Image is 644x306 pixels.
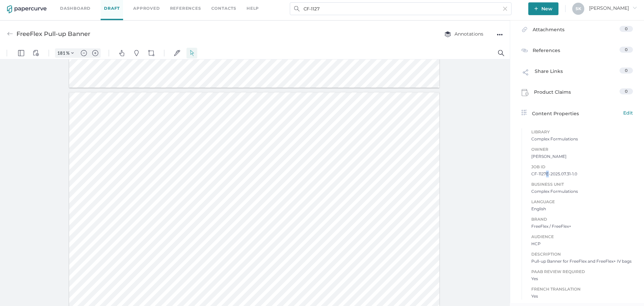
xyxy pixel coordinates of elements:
[533,47,560,55] span: References
[522,88,633,98] a: Product Claims0
[531,258,633,265] span: Pull-up Banner for FreeFlex and FreeFlex+ IV bags
[531,181,633,188] span: Business Unit
[589,5,637,11] span: [PERSON_NAME]
[531,216,633,223] span: Brand
[33,3,39,9] img: default-viewcontrols.svg
[534,88,571,98] span: Product Claims
[531,198,633,206] span: Language
[133,5,160,12] a: Approved
[503,7,507,11] img: cross-light-grey.10ea7ca4.svg
[576,6,581,11] span: S K
[531,171,633,177] span: CF-1127E-2025.07.31-1.0
[534,2,552,15] span: New
[522,89,529,96] img: claims-icon.71597b81.svg
[632,5,637,10] i: arrow_right
[531,163,633,171] span: Job ID
[522,68,633,80] a: Share Links0
[131,1,142,11] button: Pins
[531,128,633,136] span: Library
[522,109,633,117] div: Content Properties
[531,153,633,160] span: [PERSON_NAME]
[522,109,633,117] a: Content PropertiesEdit
[172,1,182,11] button: Signatures
[438,28,490,40] button: Annotations
[522,47,633,55] a: References0
[531,251,633,258] span: Description
[531,146,633,153] span: Owner
[16,28,90,40] div: FreeFlex Pull-up Banner
[531,188,633,195] span: Complex Formulations
[522,110,527,115] img: content-properties-icon.34d20aed.svg
[90,1,101,11] button: Zoom in
[211,5,236,12] a: Contacts
[174,3,180,9] img: default-sign.svg
[67,1,78,11] button: Zoom Controls
[497,30,503,39] div: ●●●
[531,286,633,293] span: French Translation
[522,47,528,53] img: reference-icon.cd0ee6a9.svg
[531,275,633,282] span: Yes
[170,5,201,12] a: References
[531,293,633,300] span: Yes
[531,136,633,142] span: Complex Formulations
[531,206,633,212] span: English
[78,1,89,11] button: Zoom out
[146,1,157,11] button: Shapes
[92,3,98,9] img: default-plus.svg
[119,3,125,9] img: default-pan.svg
[531,268,633,275] span: PAAB Review Required
[625,26,628,31] span: 0
[81,3,87,9] img: default-minus.svg
[522,26,633,36] a: Attachments0
[496,1,506,11] button: Search
[189,3,195,9] img: default-select.svg
[533,26,565,36] span: Attachments
[528,2,558,15] button: New
[247,5,259,12] div: help
[133,3,140,9] img: default-pin.svg
[31,1,41,11] button: View Controls
[444,31,483,37] span: Annotations
[60,5,91,12] a: Dashboard
[531,223,633,230] span: FreeFlex / FreeFlex+
[531,241,633,247] span: HCP
[290,2,512,15] input: Search Workspace
[186,1,197,11] button: Select
[71,5,74,7] img: chevron.svg
[625,89,628,94] span: 0
[522,68,530,78] img: share-link-icon.af96a55c.svg
[531,233,633,241] span: Audience
[16,1,26,11] button: Panel
[623,109,633,117] span: Edit
[7,31,13,37] img: back-arrow-grey.72011ae3.svg
[535,68,563,80] span: Share Links
[116,1,127,11] button: Pan
[294,6,300,11] img: search.bf03fe8b.svg
[444,31,451,37] img: annotation-layers.cc6d0e6b.svg
[66,3,69,9] span: %
[522,27,528,34] img: attachments-icon.0dd0e375.svg
[7,5,47,13] img: papercurve-logo-colour.7244d18c.svg
[534,7,538,10] img: plus-white.e19ec114.svg
[18,3,24,9] img: default-leftsidepanel.svg
[55,3,66,9] input: Set zoom
[625,47,628,52] span: 0
[625,68,628,73] span: 0
[148,3,154,9] img: shapes-icon.svg
[498,3,504,9] img: default-magnifying-glass.svg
